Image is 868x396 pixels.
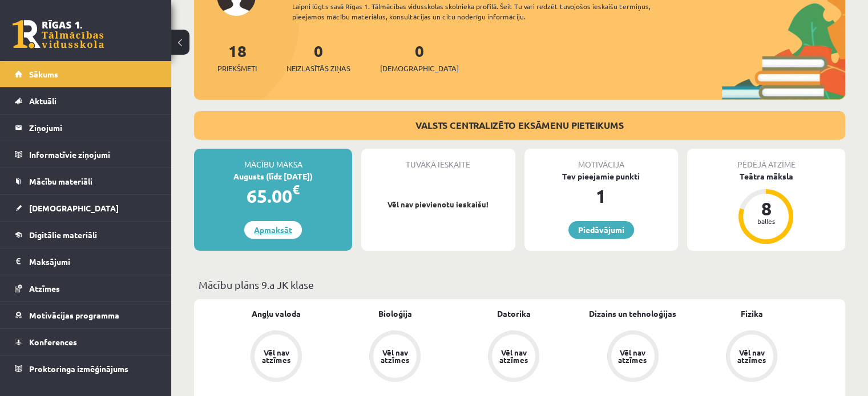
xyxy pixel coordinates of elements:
[217,40,257,74] a: 18Priekšmeti
[380,40,459,74] a: 0[DEMOGRAPHIC_DATA]
[687,170,845,182] div: Teātra māksla
[15,302,157,328] a: Motivācijas programma
[15,222,157,248] a: Digitālie materiāli
[568,221,634,239] a: Piedāvājumi
[292,181,300,198] span: €
[454,330,573,384] a: Vēl nav atzīmes
[29,230,97,240] span: Digitālie materiāli
[286,40,350,74] a: 0Neizlasītās ziņas
[15,88,157,114] a: Aktuāli
[379,349,411,364] div: Vēl nav atzīmes
[687,149,845,170] div: Pēdējā atzīme
[524,170,678,182] div: Tev pieejamie punkti
[15,275,157,301] a: Atzīmes
[260,349,292,364] div: Vēl nav atzīmes
[736,349,768,364] div: Vēl nav atzīmes
[15,115,157,141] a: Ziņojumi
[524,149,678,170] div: Motivācija
[687,170,845,246] a: Teātra māksla 8 balles
[217,63,257,74] span: Priekšmeti
[378,308,412,320] a: Bioloģija
[217,330,336,384] a: Vēl nav atzīmes
[524,182,678,210] div: 1
[15,141,157,168] a: Informatīvie ziņojumi
[29,283,60,293] span: Atzīmes
[336,330,454,384] a: Vēl nav atzīmes
[29,141,157,168] legend: Informatīvie ziņojumi
[292,1,683,22] div: Laipni lūgts savā Rīgas 1. Tālmācības vidusskolas skolnieka profilā. Šeit Tu vari redzēt tuvojošo...
[29,115,157,141] legend: Ziņojumi
[286,63,350,74] span: Neizlasītās ziņas
[15,356,157,382] a: Proktoringa izmēģinājums
[15,329,157,355] a: Konferences
[498,349,530,364] div: Vēl nav atzīmes
[29,203,119,213] span: [DEMOGRAPHIC_DATA]
[199,277,841,292] p: Mācību plāns 9.a JK klase
[252,308,301,320] a: Angļu valoda
[29,248,157,275] legend: Maksājumi
[380,63,459,74] span: [DEMOGRAPHIC_DATA]
[617,349,649,364] div: Vēl nav atzīmes
[13,20,104,48] a: Rīgas 1. Tālmācības vidusskola
[29,337,77,347] span: Konferences
[194,182,352,210] div: 65.00
[15,61,157,87] a: Sākums
[367,199,509,210] p: Vēl nav pievienotu ieskaišu!
[29,364,128,374] span: Proktoringa izmēģinājums
[15,248,157,275] a: Maksājumi
[29,310,119,320] span: Motivācijas programma
[29,176,92,186] span: Mācību materiāli
[749,199,783,218] div: 8
[29,96,56,106] span: Aktuāli
[15,168,157,194] a: Mācību materiāli
[740,308,762,320] a: Fizika
[589,308,676,320] a: Dizains un tehnoloģijas
[692,330,811,384] a: Vēl nav atzīmes
[497,308,531,320] a: Datorika
[194,149,352,170] div: Mācību maksa
[574,330,692,384] a: Vēl nav atzīmes
[361,149,515,170] div: Tuvākā ieskaite
[415,119,624,131] a: VALSTS CENTRALIZĒTO EKSĀMENU PIETEIKUMS
[29,69,58,79] span: Sākums
[194,170,352,182] div: Augusts (līdz [DATE])
[244,221,302,239] a: Apmaksāt
[749,218,783,224] div: balles
[15,195,157,221] a: [DEMOGRAPHIC_DATA]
